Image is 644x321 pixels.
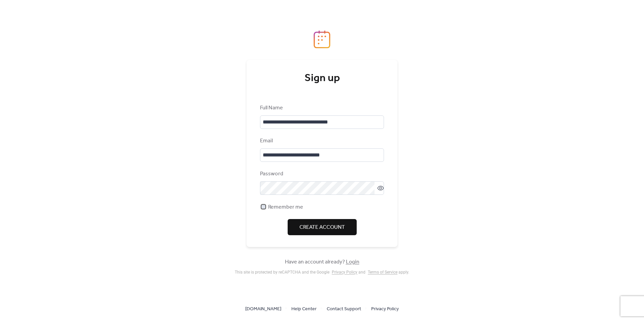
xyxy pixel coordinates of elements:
[327,305,361,313] a: Contact Support
[260,72,384,85] div: Sign up
[260,104,383,112] div: Full Name
[291,305,317,313] a: Help Center
[371,305,399,313] a: Privacy Policy
[288,219,357,235] button: Create Account
[260,137,383,145] div: Email
[235,270,409,275] div: This site is protected by reCAPTCHA and the Google and apply .
[314,30,330,48] img: logo
[285,258,359,266] span: Have an account already?
[260,170,383,178] div: Password
[371,305,399,313] span: Privacy Policy
[245,305,281,313] span: [DOMAIN_NAME]
[332,270,357,275] a: Privacy Policy
[327,305,361,313] span: Contact Support
[346,257,359,267] a: Login
[245,305,281,313] a: [DOMAIN_NAME]
[368,270,397,275] a: Terms of Service
[268,203,303,211] span: Remember me
[291,305,317,313] span: Help Center
[299,223,345,231] span: Create Account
